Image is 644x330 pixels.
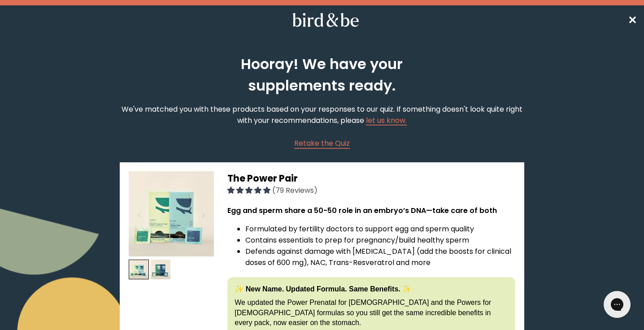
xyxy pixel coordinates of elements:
[272,185,318,195] span: (79 Reviews)
[227,185,272,195] span: 4.92 stars
[227,205,497,216] strong: Egg and sperm share a 50-50 role in an embryo’s DNA—take care of both
[151,260,171,280] img: thumbnail image
[245,246,515,268] li: Defends against damage with [MEDICAL_DATA] (add the boosts for clinical doses of 600 mg), NAC, Tr...
[235,298,508,328] p: We updated the Power Prenatal for [DEMOGRAPHIC_DATA] and the Powers for [DEMOGRAPHIC_DATA] formul...
[599,288,635,321] iframe: Gorgias live chat messenger
[201,53,444,96] h2: Hooray! We have your supplements ready.
[129,171,214,256] img: thumbnail image
[120,104,524,126] p: We've matched you with these products based on your responses to our quiz. If something doesn't l...
[245,234,515,246] li: Contains essentials to prep for pregnancy/build healthy sperm
[294,138,350,148] span: Retake the Quiz
[628,12,637,28] a: ✕
[129,260,149,280] img: thumbnail image
[235,285,411,293] strong: ✨ New Name. Updated Formula. Same Benefits. ✨
[366,115,407,126] a: let us know.
[227,172,298,185] span: The Power Pair
[628,13,637,27] span: ✕
[245,223,515,234] li: Formulated by fertility doctors to support egg and sperm quality
[294,138,350,149] a: Retake the Quiz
